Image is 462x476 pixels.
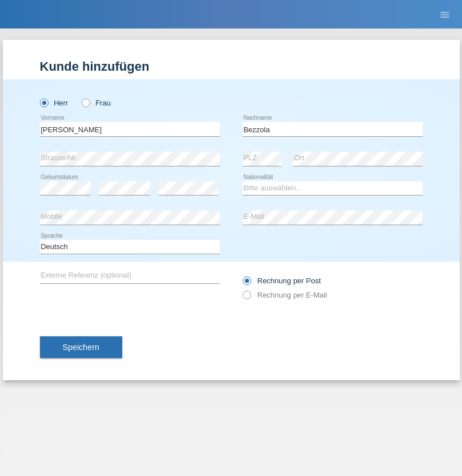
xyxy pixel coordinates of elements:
[40,336,122,358] button: Speichern
[243,276,250,291] input: Rechnung per Post
[40,99,69,107] label: Herr
[439,9,451,21] i: menu
[243,276,321,285] label: Rechnung per Post
[40,99,47,106] input: Herr
[243,291,250,305] input: Rechnung per E-Mail
[433,11,456,18] a: menu
[82,99,89,106] input: Frau
[243,291,327,299] label: Rechnung per E-Mail
[63,343,99,352] span: Speichern
[82,99,111,107] label: Frau
[40,59,423,74] h1: Kunde hinzufügen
